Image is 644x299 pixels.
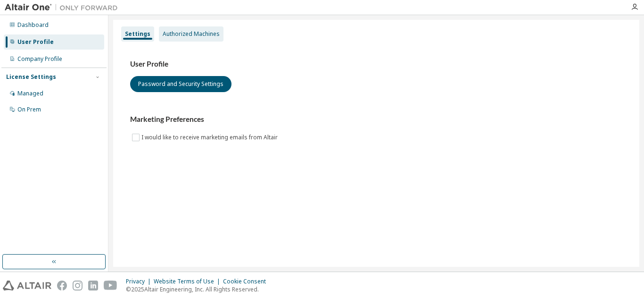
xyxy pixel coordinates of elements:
div: Website Terms of Use [154,278,223,285]
h3: User Profile [130,60,622,69]
div: On Prem [17,106,41,113]
p: © 2025 Altair Engineering, Inc. All Rights Reserved. [126,285,272,293]
div: Settings [125,30,150,38]
div: User Profile [17,38,54,46]
label: I would like to receive marketing emails from Altair [141,132,280,143]
img: altair_logo.svg [3,281,51,290]
div: Managed [17,90,43,97]
div: Cookie Consent [223,278,272,285]
div: License Settings [6,73,56,81]
div: Privacy [126,278,154,285]
img: Altair One [5,3,123,12]
img: youtube.svg [104,281,117,290]
div: Dashboard [17,21,49,29]
img: linkedin.svg [88,281,98,290]
img: instagram.svg [73,281,83,290]
button: Password and Security Settings [130,76,231,92]
div: Authorized Machines [163,30,220,38]
div: Company Profile [17,55,62,63]
img: facebook.svg [57,281,67,290]
h3: Marketing Preferences [130,115,622,124]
